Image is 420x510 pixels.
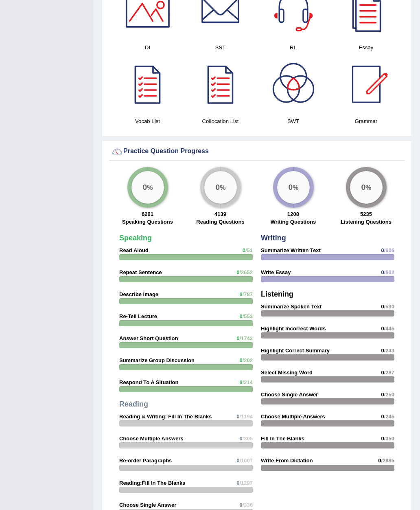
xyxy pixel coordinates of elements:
span: /1194 [239,413,253,420]
strong: Repeat Sentence [119,269,162,275]
strong: Re-Tell Lecture [119,313,157,319]
span: /787 [243,291,253,297]
h4: DI [115,43,180,52]
span: 0 [381,369,384,376]
strong: Choose Multiple Answers [119,435,184,442]
label: Listening Questions [341,218,392,226]
span: 0 [239,502,242,508]
strong: Answer Short Question [119,335,178,341]
strong: Highlight Incorrect Words [261,325,326,332]
strong: Writing [261,234,286,242]
span: 0 [381,347,384,354]
span: 0 [381,247,384,253]
span: 0 [236,335,239,341]
label: Speaking Questions [122,218,173,226]
strong: Summarize Group Discussion [119,357,195,363]
span: 0 [381,413,384,420]
span: /202 [243,357,253,363]
h4: Vocab List [115,117,180,125]
span: 0 [381,303,384,310]
strong: 1208 [287,211,299,217]
h4: RL [261,43,326,52]
strong: Speaking [119,234,152,242]
span: /602 [384,269,394,275]
span: 0 [381,325,384,332]
span: /1742 [239,335,253,341]
strong: Summarize Written Text [261,247,321,253]
span: 0 [378,457,381,464]
h4: Grammar [334,117,398,125]
div: Practice Question Progress [111,145,402,158]
label: Writing Questions [271,218,316,226]
strong: Re-order Paragraphs [119,457,172,464]
h4: Collocation List [188,117,253,125]
strong: Reading [119,400,148,408]
span: 0 [239,291,242,297]
span: /350 [384,435,394,442]
span: 0 [236,269,239,275]
big: 0 [142,183,147,192]
big: 0 [215,183,220,192]
div: % [277,171,310,204]
strong: Respond To A Situation [119,379,178,385]
strong: 4139 [214,211,226,217]
span: /2652 [239,269,253,275]
label: Reading Questions [196,218,244,226]
strong: 6201 [142,211,153,217]
strong: 5235 [360,211,372,217]
span: /287 [384,369,394,376]
span: /1297 [239,480,253,486]
span: 0 [239,357,242,363]
span: 0 [236,413,239,420]
big: 0 [361,183,365,192]
span: 0 [236,480,239,486]
strong: Listening [261,290,293,298]
span: 0 [243,247,245,253]
strong: Write Essay [261,269,291,275]
span: 0 [381,435,384,442]
strong: Choose Single Answer [119,502,176,508]
h4: SST [188,43,253,52]
span: /553 [243,313,253,319]
span: /2885 [381,457,394,464]
div: % [204,171,237,204]
big: 0 [288,183,293,192]
span: 0 [239,313,242,319]
span: 0 [239,379,242,385]
strong: Reading:Fill In The Blanks [119,480,186,486]
span: /606 [384,247,394,253]
strong: Describe Image [119,291,158,297]
span: /245 [384,413,394,420]
strong: Write From Dictation [261,457,313,464]
strong: Reading & Writing: Fill In The Blanks [119,413,212,420]
span: /51 [245,247,253,253]
strong: Read Aloud [119,247,149,253]
span: /336 [243,502,253,508]
strong: Fill In The Blanks [261,435,304,442]
strong: Highlight Correct Summary [261,347,330,354]
div: % [350,171,383,204]
strong: Choose Single Answer [261,391,318,398]
span: /250 [384,391,394,398]
strong: Choose Multiple Answers [261,413,325,420]
span: 0 [236,457,239,464]
span: /1007 [239,457,253,464]
h4: Essay [334,43,398,52]
strong: Select Missing Word [261,369,313,376]
span: 0 [381,391,384,398]
span: /445 [384,325,394,332]
span: 0 [239,435,242,442]
span: /305 [243,435,253,442]
span: /530 [384,303,394,310]
span: 0 [381,269,384,275]
h4: SWT [261,117,326,125]
div: % [131,171,164,204]
span: /214 [243,379,253,385]
strong: Summarize Spoken Text [261,303,322,310]
span: /243 [384,347,394,354]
